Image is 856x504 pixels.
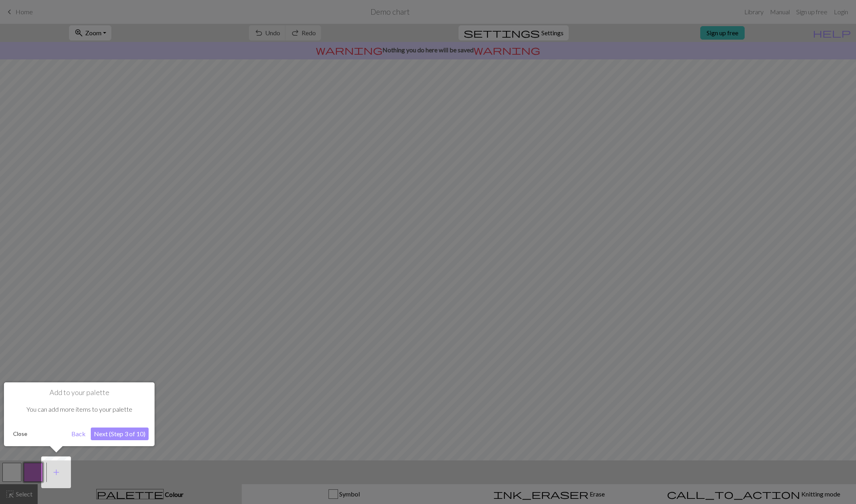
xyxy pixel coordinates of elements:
[10,397,149,422] div: You can add more items to your palette
[91,428,149,440] button: Next (Step 3 of 10)
[68,428,89,440] button: Back
[10,428,31,440] button: Close
[4,382,155,446] div: Add to your palette
[10,388,149,397] h1: Add to your palette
